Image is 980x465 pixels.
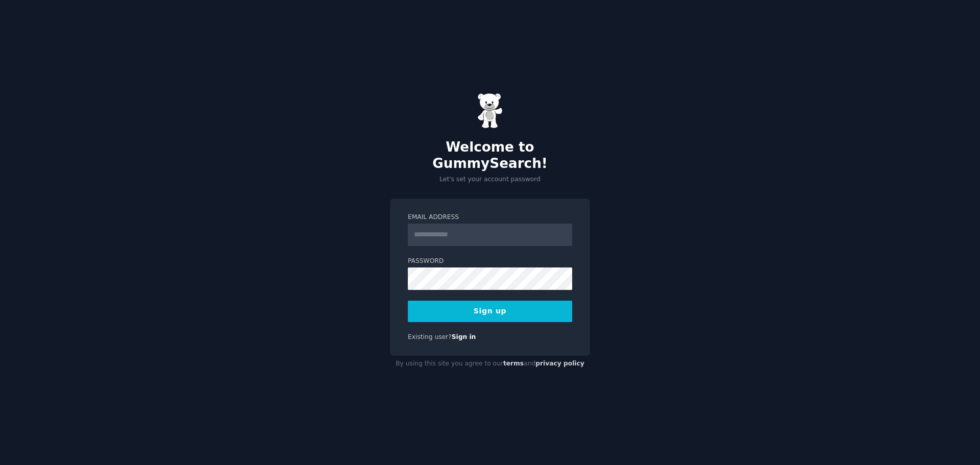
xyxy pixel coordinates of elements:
[503,360,524,367] a: terms
[390,356,590,372] div: By using this site you agree to our and
[408,301,572,322] button: Sign up
[408,213,572,222] label: Email Address
[408,333,452,340] span: Existing user?
[390,139,590,172] h2: Welcome to GummySearch!
[535,360,584,367] a: privacy policy
[408,257,572,266] label: Password
[452,333,476,340] a: Sign in
[390,175,590,184] p: Let's set your account password
[477,93,503,129] img: Gummy Bear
